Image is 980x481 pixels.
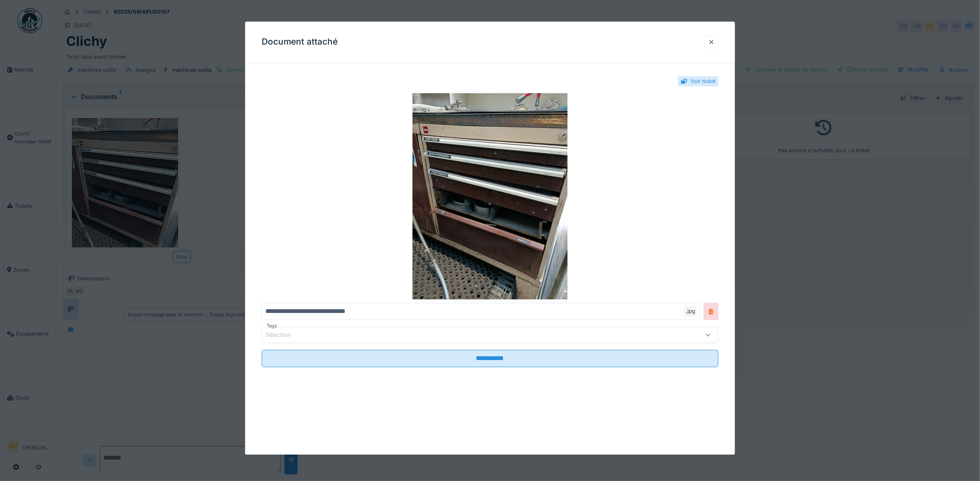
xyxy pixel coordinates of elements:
label: Tags [265,323,279,330]
div: Sélection [265,331,303,340]
div: Voir ticket [691,77,715,85]
div: .jpg [684,306,697,317]
img: 01b1e832-72df-49ee-a4f9-b682fa8d4cc6-17580970262455111096075797735164.jpg [262,93,719,300]
h3: Document attaché [262,37,338,47]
